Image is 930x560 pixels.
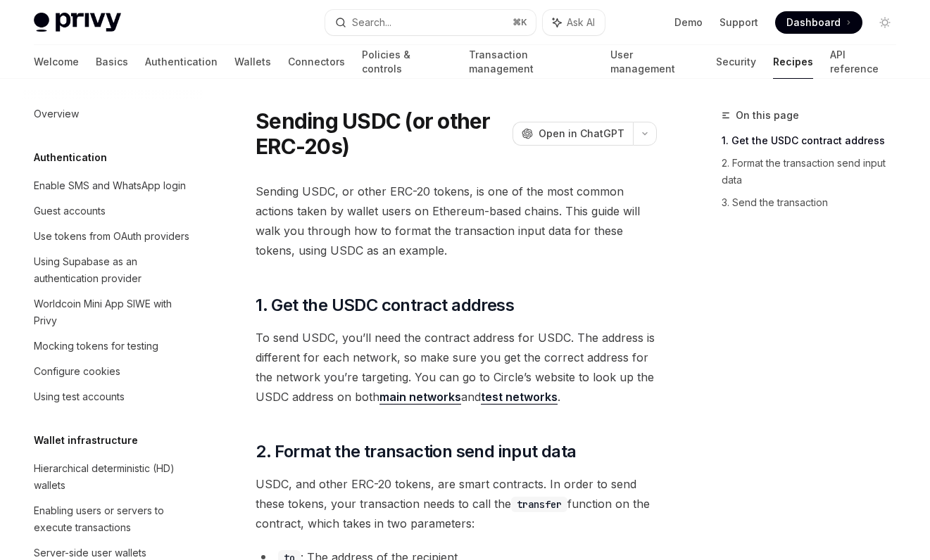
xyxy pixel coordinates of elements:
div: Mocking tokens for testing [34,338,158,355]
span: Sending USDC, or other ERC-20 tokens, is one of the most common actions taken by wallet users on ... [256,182,657,260]
a: Overview [23,101,203,127]
div: Hierarchical deterministic (HD) wallets [34,460,194,494]
a: Using Supabase as an authentication provider [23,249,203,291]
a: Wallets [234,45,271,79]
a: Authentication [145,45,218,79]
a: Recipes [773,45,813,79]
div: Enabling users or servers to execute transactions [34,502,194,536]
span: 1. Get the USDC contract address [256,294,514,317]
a: test networks [481,390,558,405]
div: Worldcoin Mini App SIWE with Privy [34,295,194,329]
a: Hierarchical deterministic (HD) wallets [23,456,203,498]
h5: Wallet infrastructure [34,432,138,449]
a: API reference [830,45,896,79]
a: Enabling users or servers to execute transactions [23,498,203,540]
a: Dashboard [775,11,862,34]
a: Policies & controls [362,45,452,79]
a: 3. Send the transaction [722,191,907,214]
a: Connectors [288,45,345,79]
span: Ask AI [567,15,595,30]
a: Welcome [34,45,79,79]
a: Mocking tokens for testing [23,333,203,359]
span: On this page [736,107,799,124]
a: Basics [96,45,128,79]
h5: Authentication [34,149,107,166]
button: Toggle dark mode [874,11,896,34]
a: Use tokens from OAuth providers [23,224,203,249]
div: Configure cookies [34,363,120,380]
div: Using Supabase as an authentication provider [34,253,194,287]
div: Guest accounts [34,203,106,219]
button: Ask AI [543,10,605,35]
a: User management [610,45,699,79]
span: Dashboard [786,15,841,30]
img: light logo [34,13,121,32]
a: Worldcoin Mini App SIWE with Privy [23,291,203,333]
a: Guest accounts [23,198,203,224]
a: Configure cookies [23,359,203,384]
div: Use tokens from OAuth providers [34,228,189,245]
a: Demo [674,15,703,30]
span: ⌘ K [513,17,527,28]
code: transfer [511,497,567,512]
span: 2. Format the transaction send input data [256,440,576,463]
a: 2. Format the transaction send input data [722,152,907,191]
a: Enable SMS and WhatsApp login [23,173,203,198]
a: Using test accounts [23,384,203,409]
div: Using test accounts [34,388,125,405]
button: Search...⌘K [325,10,536,35]
a: 1. Get the USDC contract address [722,129,907,152]
h1: Sending USDC (or other ERC-20s) [256,108,507,159]
span: Open in ChatGPT [539,127,624,141]
span: To send USDC, you’ll need the contract address for USDC. The address is different for each networ... [256,328,657,407]
a: Security [716,45,756,79]
div: Search... [352,14,391,31]
a: main networks [379,390,461,405]
span: USDC, and other ERC-20 tokens, are smart contracts. In order to send these tokens, your transacti... [256,474,657,533]
button: Open in ChatGPT [513,122,633,146]
a: Support [720,15,758,30]
div: Enable SMS and WhatsApp login [34,177,186,194]
div: Overview [34,106,79,122]
a: Transaction management [469,45,593,79]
